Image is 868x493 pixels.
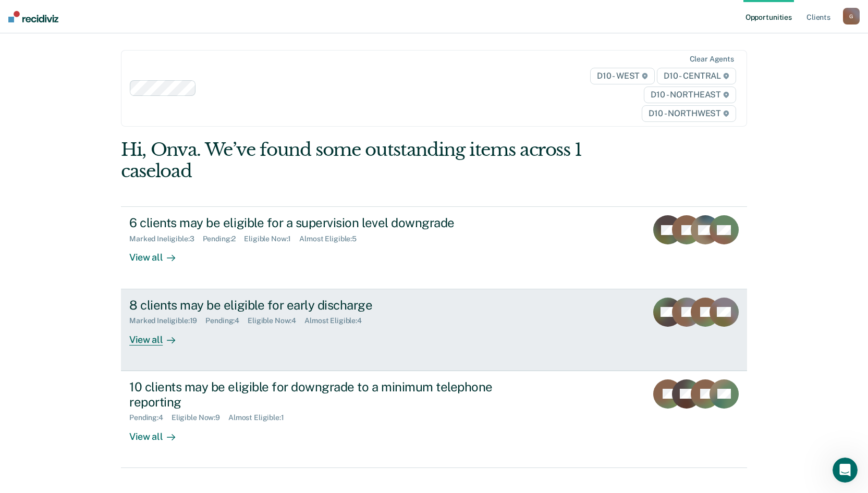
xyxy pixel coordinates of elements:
img: Recidiviz [8,11,58,22]
a: 8 clients may be eligible for early dischargeMarked Ineligible:19Pending:4Eligible Now:4Almost El... [121,289,747,371]
div: Almost Eligible : 1 [228,413,292,422]
div: Pending : 4 [129,413,172,422]
div: Almost Eligible : 4 [304,316,370,325]
div: View all [129,243,188,264]
a: 10 clients may be eligible for downgrade to a minimum telephone reportingPending:4Eligible Now:9A... [121,371,747,468]
button: G [843,8,860,24]
div: Clear agents [690,55,734,64]
div: Pending : 2 [203,235,244,243]
div: Eligible Now : 1 [244,235,299,243]
span: D10 - NORTHEAST [644,87,736,103]
div: Almost Eligible : 5 [299,235,365,243]
div: 8 clients may be eligible for early discharge [129,298,495,313]
span: D10 - CENTRAL [657,68,736,84]
div: Eligible Now : 4 [248,316,304,325]
iframe: Intercom live chat [833,458,858,483]
div: Marked Ineligible : 19 [129,316,205,325]
div: View all [129,325,188,346]
span: D10 - NORTHWEST [642,105,736,122]
div: 10 clients may be eligible for downgrade to a minimum telephone reporting [129,379,495,410]
div: Hi, Onva. We’ve found some outstanding items across 1 caseload [121,139,622,182]
div: Eligible Now : 9 [172,413,228,422]
div: Pending : 4 [205,316,248,325]
span: D10 - WEST [590,68,655,84]
div: Marked Ineligible : 3 [129,235,202,243]
div: View all [129,422,188,442]
a: 6 clients may be eligible for a supervision level downgradeMarked Ineligible:3Pending:2Eligible N... [121,206,747,289]
div: 6 clients may be eligible for a supervision level downgrade [129,215,495,230]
